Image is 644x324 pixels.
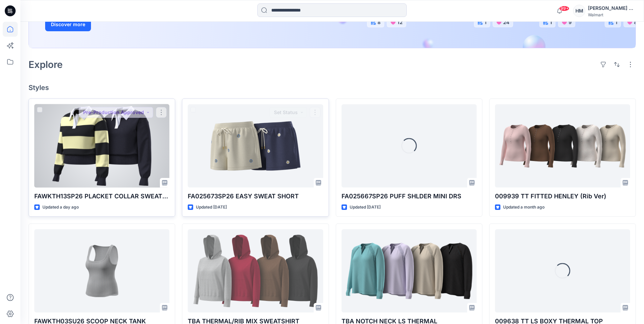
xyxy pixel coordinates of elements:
[45,18,198,31] a: Discover more
[495,104,630,187] a: 009939 TT FITTED HENLEY (Rib Ver)
[342,229,477,312] a: TBA NOTCH NECK LS THERMAL
[29,59,63,70] h2: Explore
[42,204,79,211] p: Updated a day ago
[573,5,585,17] div: HM
[34,229,169,312] a: FAWKTH03SU26 SCOOP NECK TANK
[188,229,323,312] a: TBA THERMAL/RIB MIX SWEATSHIRT
[503,204,545,211] p: Updated a month ago
[188,192,323,201] p: FA025673SP26 EASY SWEAT SHORT
[196,204,227,211] p: Updated [DATE]
[588,4,636,12] div: [PERSON_NAME] Missy Team
[34,104,169,187] a: FAWKTH13SP26 PLACKET COLLAR SWEATSHIRT
[495,192,630,201] p: 009939 TT FITTED HENLEY (Rib Ver)
[29,84,636,92] h4: Styles
[34,192,169,201] p: FAWKTH13SP26 PLACKET COLLAR SWEATSHIRT
[45,18,91,31] button: Discover more
[188,104,323,187] a: FA025673SP26 EASY SWEAT SHORT
[342,192,477,201] p: FA025667SP26 PUFF SHLDER MINI DRS
[588,12,636,17] div: Walmart
[559,6,569,11] span: 99+
[350,204,381,211] p: Updated [DATE]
